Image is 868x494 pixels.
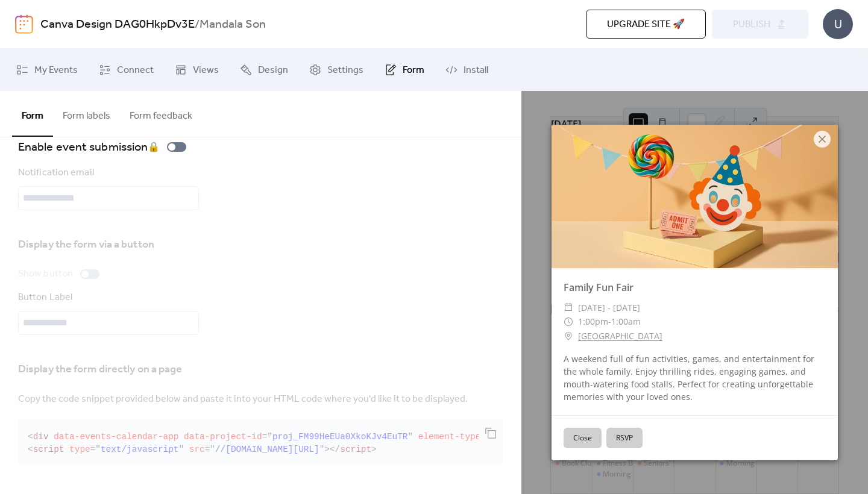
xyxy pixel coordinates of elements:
[464,63,488,78] span: Install
[578,329,662,343] a: [GEOGRAPHIC_DATA]
[564,329,573,343] div: ​
[34,63,78,78] span: My Events
[15,14,33,34] img: logo
[611,316,641,327] span: 1:00am
[823,9,853,39] div: U
[608,316,611,327] span: -
[552,280,838,295] div: Family Fun Fair
[564,314,573,329] div: ​
[12,91,53,137] button: Form
[40,13,195,36] a: Canva Design DAG0HkpDv3E
[195,13,200,36] b: /
[564,428,602,448] button: Close
[200,13,266,36] b: Mandala Son
[403,63,424,78] span: Form
[564,301,573,315] div: ​
[578,301,640,315] span: [DATE] - [DATE]
[53,91,120,136] button: Form labels
[327,63,363,78] span: Settings
[117,63,154,78] span: Connect
[436,54,497,86] a: Install
[120,91,202,136] button: Form feedback
[578,316,608,327] span: 1:00pm
[552,352,838,403] div: A weekend full of fun activities, games, and entertainment for the whole family. Enjoy thrilling ...
[166,54,228,86] a: Views
[606,428,643,448] button: RSVP
[193,63,219,78] span: Views
[7,54,87,86] a: My Events
[300,54,373,86] a: Settings
[258,63,288,78] span: Design
[376,54,433,86] a: Form
[90,54,163,86] a: Connect
[607,17,685,32] span: Upgrade site 🚀
[231,54,297,86] a: Design
[586,10,706,39] button: Upgrade site 🚀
